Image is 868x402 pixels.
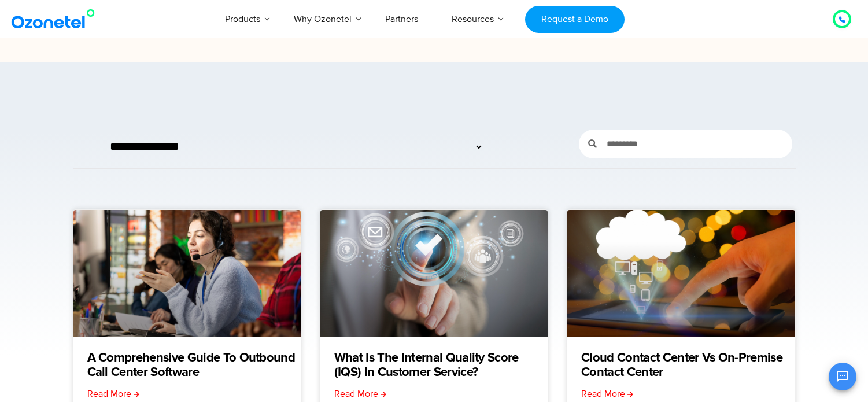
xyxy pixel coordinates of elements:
[87,351,301,380] a: A Comprehensive Guide to Outbound Call Center Software
[581,387,633,401] a: Read more about Cloud Contact Center vs On-Premise Contact Center
[334,351,548,380] a: What is the Internal Quality Score (IQS) in Customer Service?
[87,387,139,401] a: Read more about A Comprehensive Guide to Outbound Call Center Software
[581,351,795,380] a: Cloud Contact Center vs On-Premise Contact Center
[334,387,386,401] a: Read more about What is the Internal Quality Score (IQS) in Customer Service?
[525,6,624,33] a: Request a Demo
[829,363,856,390] button: Open chat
